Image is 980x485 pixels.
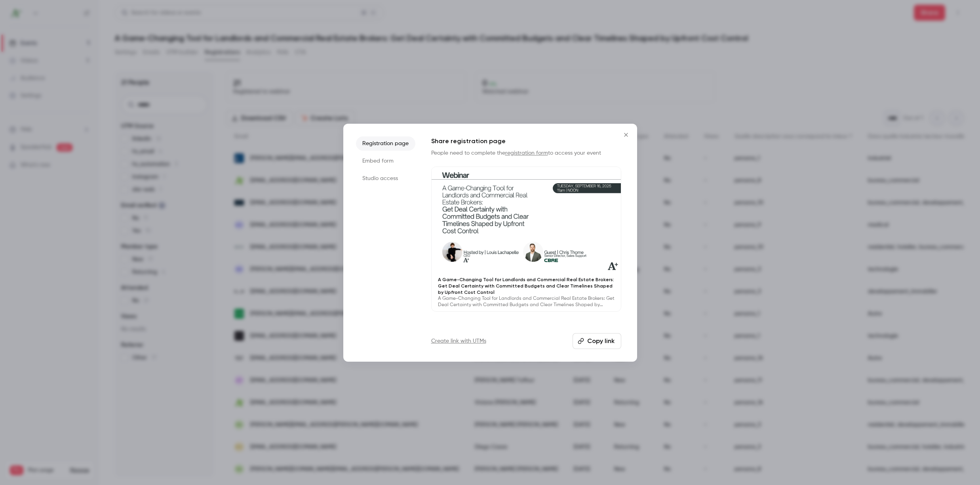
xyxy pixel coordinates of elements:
li: Studio access [356,171,415,186]
a: registration form [505,150,548,156]
p: A Game-Changing Tool for Landlords and Commercial Real Estate Brokers: Get Deal Certainty with Co... [438,276,615,295]
button: Close [618,127,634,143]
a: A Game-Changing Tool for Landlords and Commercial Real Estate Brokers: Get Deal Certainty with Co... [431,167,621,312]
p: A Game-Changing Tool for Landlords and Commercial Real Estate Brokers: Get Deal Certainty with Co... [438,295,615,308]
h1: Share registration page [431,136,621,146]
button: Copy link [573,333,621,349]
li: Registration page [356,136,415,151]
a: Create link with UTMs [431,337,486,345]
p: People need to complete the to access your event [431,149,621,157]
li: Embed form [356,154,415,168]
